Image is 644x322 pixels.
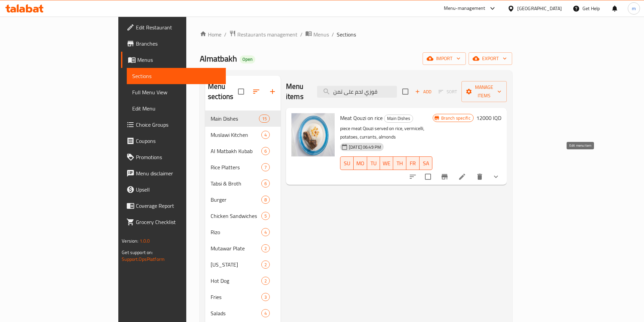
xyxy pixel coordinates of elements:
button: export [469,52,512,65]
div: Main Dishes15 [205,110,281,127]
span: Coupons [136,137,220,145]
div: Chicken Sandwiches [211,212,261,220]
div: Kentucky [211,261,261,269]
div: items [261,244,270,252]
div: items [261,309,270,317]
span: Hot Dog [211,277,261,285]
span: TU [370,158,378,168]
span: Edit Menu [132,104,220,113]
span: Burger [211,196,261,204]
span: Salads [211,309,261,317]
span: 2 [262,245,269,252]
button: Add [412,86,434,97]
div: items [261,196,270,204]
a: Menus [121,52,226,68]
span: 3 [262,294,269,300]
span: Select section first [434,86,461,97]
span: 5 [262,213,269,219]
span: Edit Restaurant [136,23,220,31]
span: Tabsi & Broth [211,179,261,188]
button: TU [367,156,380,170]
div: items [261,228,270,236]
span: Meat Qouzi on rice [340,113,383,123]
a: Sections [127,68,226,84]
div: Mutawar Plate2 [205,240,281,256]
div: Muslawi Kitchen4 [205,127,281,143]
span: 4 [262,229,269,236]
a: Edit Restaurant [121,19,226,35]
span: Choice Groups [136,121,220,129]
span: 2 [262,278,269,284]
span: Rice Platters [211,163,261,171]
img: Meat Qouzi on rice [291,113,335,156]
div: Main Dishes [384,115,413,123]
span: Sections [132,72,220,80]
div: items [261,293,270,301]
h2: Menu items [286,81,309,102]
a: Promotions [121,149,226,165]
span: Add [414,88,432,96]
a: Coverage Report [121,198,226,214]
span: 6 [262,148,269,154]
span: Promotions [136,153,220,161]
span: MO [356,158,364,168]
p: piece meat Qouzi served on rice, vermicelli, potatoes, currants, almonds [340,124,433,141]
span: 4 [262,132,269,138]
button: SU [340,156,354,170]
div: Rizo4 [205,224,281,240]
div: items [261,277,270,285]
span: Menus [137,56,220,64]
input: search [317,86,397,98]
a: Choice Groups [121,117,226,133]
span: Branches [136,40,220,48]
h6: 12000 IQD [476,113,501,123]
span: Al Matbakh Kubab [211,147,261,155]
span: Select all sections [234,84,248,99]
span: Get support on: [122,248,153,257]
span: 2 [262,262,269,268]
span: export [474,54,507,63]
span: Branch specific [438,115,473,121]
span: Select section [398,84,412,99]
a: Menus [305,30,329,39]
span: Mutawar Plate [211,244,261,252]
span: Fries [211,293,261,301]
span: FR [409,158,417,168]
span: Add item [412,86,434,97]
button: Manage items [461,81,507,102]
div: Rizo [211,228,261,236]
span: [US_STATE] [211,261,261,269]
a: Restaurants management [229,30,297,39]
span: WE [383,158,390,168]
span: 1.0.0 [140,237,150,245]
div: Open [240,55,255,64]
span: Restaurants management [237,30,297,39]
span: Select to update [421,170,435,184]
span: Muslawi Kitchen [211,131,261,139]
span: Main Dishes [211,115,259,123]
button: import [423,52,466,65]
button: delete [472,169,488,185]
div: Rice Platters7 [205,159,281,175]
span: Coverage Report [136,202,220,210]
span: Upsell [136,185,220,194]
div: items [261,261,270,269]
span: TH [396,158,404,168]
div: Tabsi & Broth6 [205,175,281,192]
a: Upsell [121,181,226,198]
span: 6 [262,180,269,187]
span: Full Menu View [132,88,220,96]
button: show more [488,169,504,185]
li: / [332,30,334,39]
div: items [261,179,270,188]
a: Full Menu View [127,84,226,100]
div: items [261,163,270,171]
a: Branches [121,35,226,52]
